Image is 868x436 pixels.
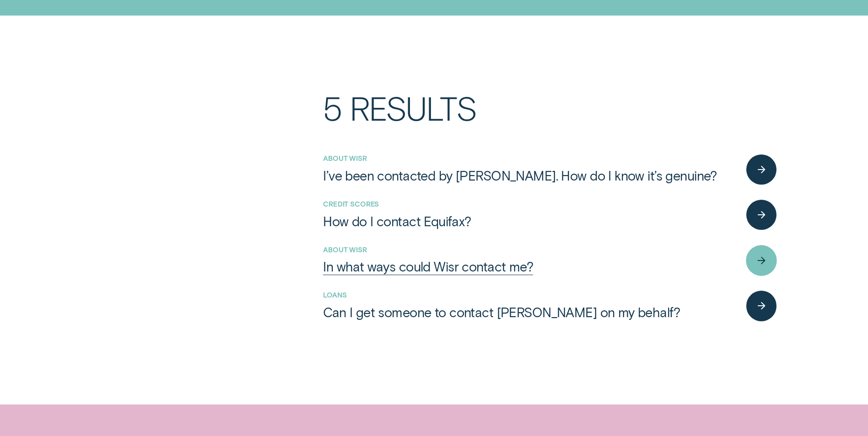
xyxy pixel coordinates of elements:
[323,154,367,162] a: About Wisr
[323,200,379,208] a: Credit Scores
[323,258,533,275] div: In what ways could Wisr contact me?
[323,304,680,320] div: Can I get someone to contact [PERSON_NAME] on my behalf?
[323,91,776,147] h3: 5 Results
[323,304,739,320] a: Can I get someone to contact [PERSON_NAME] on my behalf?
[323,213,471,229] div: How do I contact Equifax?
[323,245,367,254] a: About Wisr
[323,167,717,184] div: I’ve been contacted by [PERSON_NAME]. How do I know it’s genuine?
[323,291,346,299] a: Loans
[323,258,739,275] a: In what ways could Wisr contact me?
[323,167,739,184] a: I’ve been contacted by [PERSON_NAME]. How do I know it’s genuine?
[323,213,739,229] a: How do I contact Equifax?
